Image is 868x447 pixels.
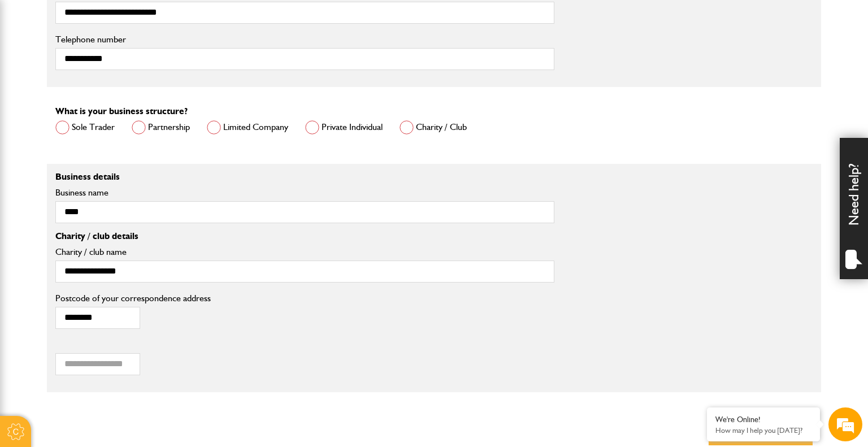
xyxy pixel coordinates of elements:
[715,426,811,435] p: How may I help you today?
[55,107,188,116] label: What is your business structure?
[55,248,554,257] label: Charity / club name
[55,232,554,241] p: Charity / club details
[55,188,554,197] label: Business name
[55,294,228,303] label: Postcode of your correspondence address
[400,120,467,134] label: Charity / Club
[305,120,383,134] label: Private Individual
[55,120,115,134] label: Sole Trader
[55,172,554,181] p: Business details
[132,120,190,134] label: Partnership
[207,120,288,134] label: Limited Company
[840,138,868,279] div: Need help?
[715,415,811,424] div: We're Online!
[55,35,554,44] label: Telephone number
